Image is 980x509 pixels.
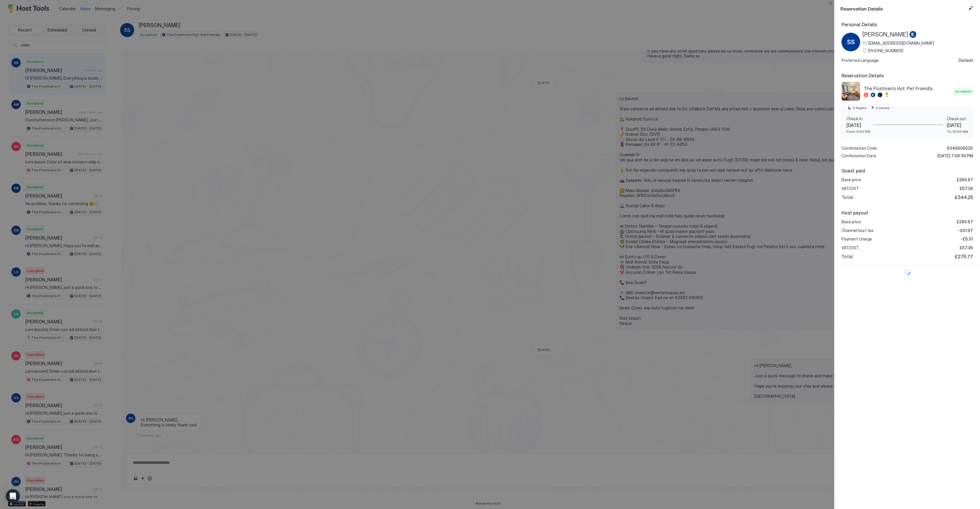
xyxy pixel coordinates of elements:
[841,236,872,242] span: Payment charge
[947,116,968,121] span: Check out
[6,489,20,503] div: Open Intercom Messenger
[841,177,861,182] span: Base price
[841,186,859,191] span: VAT/GST
[955,89,972,94] span: Accepted
[959,58,973,63] span: Default
[841,58,879,63] span: Preferred Language
[864,86,951,91] span: The Postman's Hut: Pet Friendly
[841,219,861,224] span: Base price
[868,41,934,46] span: [EMAIL_ADDRESS][DOMAIN_NAME]
[841,168,973,174] span: Guest paid
[862,31,908,38] span: [PERSON_NAME]
[876,105,890,111] span: 2 Adults
[967,5,974,12] button: Edit reservation
[957,219,973,224] span: £286.87
[841,254,853,259] span: Total
[841,146,877,151] span: Confirmation Code
[841,210,973,216] span: Host payout
[955,254,973,259] span: £276.77
[846,116,870,121] span: Check in
[960,186,973,191] span: £57.38
[947,122,968,128] span: [DATE]
[841,153,876,158] span: Confirmation Date
[841,82,860,101] div: listing image
[841,22,973,27] span: Personal Details
[868,48,903,53] span: [PHONE_NUMBER]
[957,177,973,182] span: £286.87
[947,146,973,151] span: 6346606525
[841,194,853,200] span: Total
[846,129,870,134] span: From 3:00 PM
[841,245,859,250] span: VAT/GST
[841,73,973,79] span: Reservation Details
[955,194,973,200] span: £344.25
[937,153,973,158] span: [DATE] 7:09:39 PM
[960,245,973,250] span: £57.38
[853,105,867,111] span: 3 Nights
[841,228,874,233] span: Channel host fee
[847,38,855,46] span: SS
[840,269,974,275] div: loading
[846,122,870,128] span: [DATE]
[961,236,973,242] span: -£5.51
[840,5,966,12] span: Reservation Details
[947,129,968,134] span: To 10:00 AM
[958,228,973,233] span: -£61.97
